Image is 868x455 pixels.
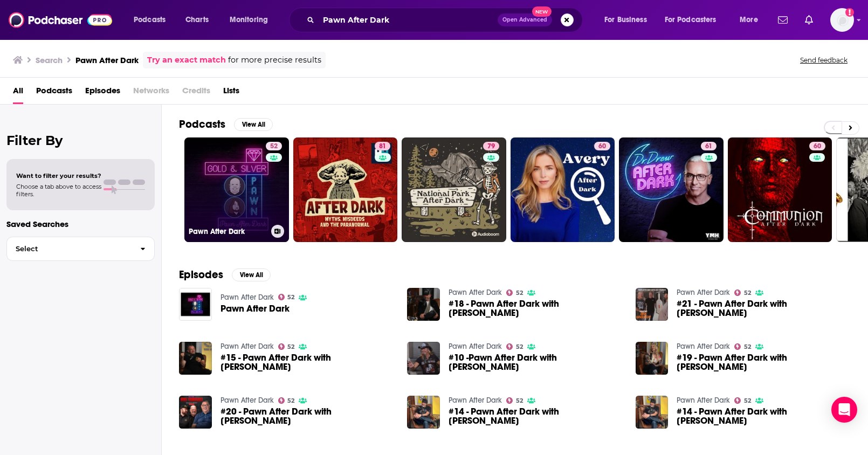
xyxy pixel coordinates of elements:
span: #15 - Pawn After Dark with [PERSON_NAME] [221,353,395,371]
span: New [532,6,552,17]
a: 61 [701,142,717,150]
h3: Pawn After Dark [75,55,139,65]
img: #15 - Pawn After Dark with Chuck Liddell [179,342,212,375]
span: More [740,12,758,27]
a: 79 [402,137,506,242]
img: #20 - Pawn After Dark with Mike Yamasaki [179,396,212,429]
a: 60 [511,137,615,242]
span: 52 [516,398,523,403]
a: Podcasts [36,82,72,104]
span: 52 [287,344,294,349]
a: Pawn After Dark [449,396,502,405]
span: 52 [744,344,751,349]
a: Try an exact match [147,54,226,66]
button: open menu [222,11,282,29]
a: 81 [375,142,390,150]
button: View All [232,268,271,281]
img: Pawn After Dark [179,288,212,321]
img: #18 - Pawn After Dark with Steve Grad [407,288,440,321]
a: Pawn After Dark [677,396,730,405]
a: Charts [178,11,215,29]
svg: Add a profile image [845,8,854,17]
span: #19 - Pawn After Dark with [PERSON_NAME] [677,353,851,371]
a: #14 - Pawn After Dark with Danny Koker [449,407,623,425]
span: Charts [185,12,209,27]
span: #10 -Pawn After Dark with [PERSON_NAME] [449,353,623,371]
a: #19 - Pawn After Dark with Sabina Kelley [677,353,851,371]
a: Pawn After Dark [221,342,274,351]
a: 52 [266,142,282,150]
span: #14 - Pawn After Dark with [PERSON_NAME] [677,407,851,425]
span: 61 [705,141,712,152]
span: 60 [598,141,606,152]
span: For Business [604,12,647,27]
span: #20 - Pawn After Dark with [PERSON_NAME] [221,407,395,425]
a: Show notifications dropdown [774,11,792,29]
span: 52 [287,295,294,300]
a: All [13,82,23,104]
img: #10 -Pawn After Dark with Bret Michaels [407,342,440,375]
img: #14 - Pawn After Dark with Danny Koker [636,396,669,429]
a: 52 [278,343,295,350]
img: User Profile [830,8,854,32]
span: Networks [133,82,169,104]
span: for more precise results [228,54,321,66]
button: open menu [126,11,180,29]
span: 52 [287,398,294,403]
h2: Episodes [179,268,223,281]
a: 60 [809,142,825,150]
span: Want to filter your results? [16,172,101,180]
a: Show notifications dropdown [801,11,817,29]
button: open menu [597,11,660,29]
a: 79 [483,142,499,150]
span: 52 [516,344,523,349]
img: Podchaser - Follow, Share and Rate Podcasts [9,10,112,30]
a: EpisodesView All [179,268,271,281]
div: Search podcasts, credits, & more... [299,8,593,32]
button: Send feedback [797,56,851,65]
a: Pawn After Dark [221,396,274,405]
button: View All [234,118,273,131]
span: 52 [744,291,751,295]
h2: Podcasts [179,118,225,131]
a: Pawn After Dark [677,342,730,351]
a: 52 [278,294,295,300]
span: 52 [516,291,523,295]
input: Search podcasts, credits, & more... [319,11,498,29]
span: Monitoring [230,12,268,27]
h3: Search [36,55,63,65]
a: 60 [594,142,610,150]
span: For Podcasters [665,12,717,27]
a: 52 [734,289,751,296]
span: Choose a tab above to access filters. [16,183,101,198]
span: Podcasts [134,12,166,27]
a: Pawn After Dark [449,288,502,297]
a: #14 - Pawn After Dark with Danny Koker [407,396,440,429]
span: 81 [379,141,386,152]
span: 79 [487,141,495,152]
span: 52 [744,398,751,403]
a: Episodes [85,82,120,104]
span: 52 [270,141,278,152]
button: Open AdvancedNew [498,13,552,26]
span: Lists [223,82,239,104]
a: 60 [728,137,832,242]
span: #18 - Pawn After Dark with [PERSON_NAME] [449,299,623,318]
a: #18 - Pawn After Dark with Steve Grad [449,299,623,318]
a: Pawn After Dark [449,342,502,351]
a: Pawn After Dark [221,304,290,313]
span: Open Advanced [502,17,547,23]
a: #19 - Pawn After Dark with Sabina Kelley [636,342,669,375]
span: 60 [814,141,821,152]
button: Select [6,237,155,261]
a: 52 [506,343,523,350]
button: Show profile menu [830,8,854,32]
